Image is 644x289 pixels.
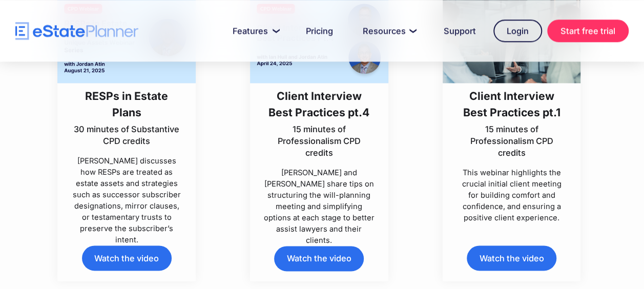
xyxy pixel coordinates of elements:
a: home [15,22,138,40]
p: 30 minutes of Substantive CPD credits [71,123,182,147]
p: [PERSON_NAME] and [PERSON_NAME] share tips on structuring the will-planning meeting and simplifyi... [263,167,375,246]
a: Resources [350,20,426,41]
a: Watch the video [82,245,172,271]
a: Watch the video [467,245,556,271]
a: Watch the video [274,246,364,271]
h3: Client Interview Best Practices pt.4 [263,88,375,121]
h3: Client Interview Best Practices pt.1 [456,88,567,121]
p: 15 minutes of Professionalism CPD credits [456,123,567,159]
a: Login [493,19,542,42]
p: 15 minutes of Professionalism CPD credits [263,123,375,159]
a: Pricing [294,20,345,41]
p: This webinar highlights the crucial initial client meeting for building comfort and confidence, a... [456,167,567,223]
p: [PERSON_NAME] discusses how RESPs are treated as estate assets and strategies such as successor s... [71,155,182,245]
a: Support [431,20,488,41]
a: Features [220,20,288,41]
a: Start free trial [547,19,629,42]
h3: RESPs in Estate Plans [71,88,182,121]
